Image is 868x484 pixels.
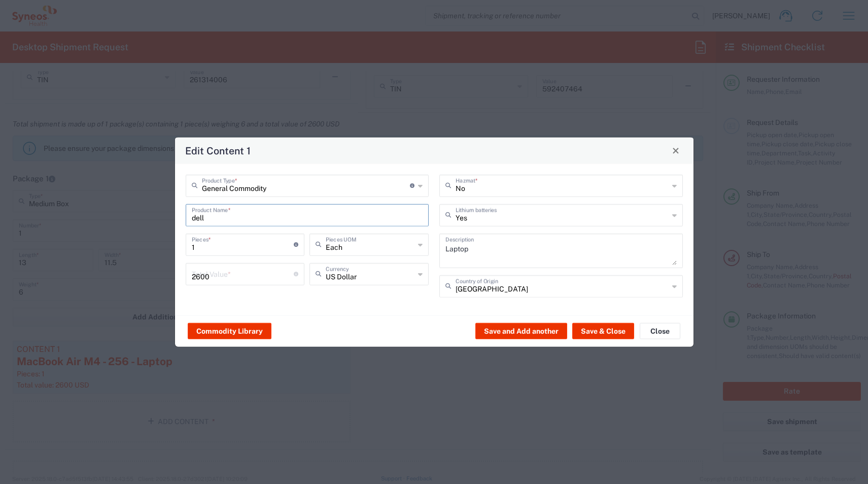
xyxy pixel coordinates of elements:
[185,143,251,158] h4: Edit Content 1
[572,323,634,339] button: Save & Close
[640,323,680,339] button: Close
[475,323,567,339] button: Save and Add another
[669,143,683,157] button: Close
[188,323,271,339] button: Commodity Library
